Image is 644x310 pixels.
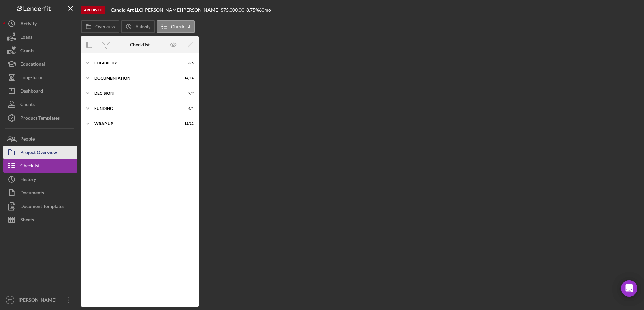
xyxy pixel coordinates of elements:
[20,30,32,45] div: Loans
[3,71,77,84] button: Long-Term
[3,213,77,226] button: Sheets
[3,44,77,57] button: Grants
[182,106,194,111] div: 4 / 4
[130,42,150,48] div: Checklist
[8,298,12,302] text: ET
[20,98,35,113] div: Clients
[3,84,77,98] button: Dashboard
[20,132,35,147] div: People
[157,20,195,33] button: Checklist
[221,7,246,13] div: $75,000.00
[143,7,221,13] div: [PERSON_NAME] [PERSON_NAME] |
[621,280,637,297] div: Open Intercom Messenger
[246,7,259,13] div: 8.75 %
[20,71,42,86] div: Long-Term
[259,7,271,13] div: 60 mo
[121,20,155,33] button: Activity
[20,213,34,228] div: Sheets
[3,98,77,111] button: Clients
[94,76,177,80] div: Documentation
[3,57,77,71] button: Educational
[135,24,150,29] label: Activity
[3,293,77,307] button: ET[PERSON_NAME]
[182,91,194,95] div: 9 / 9
[3,173,77,186] button: History
[20,186,44,201] div: Documents
[94,122,177,126] div: Wrap Up
[94,106,177,111] div: Funding
[3,30,77,44] button: Loans
[3,199,77,213] button: Document Templates
[3,111,77,125] button: Product Templates
[20,159,40,174] div: Checklist
[20,199,64,215] div: Document Templates
[182,61,194,65] div: 6 / 6
[20,84,43,99] div: Dashboard
[20,44,34,59] div: Grants
[3,159,77,173] button: Checklist
[81,20,119,33] button: Overview
[182,122,194,126] div: 12 / 12
[3,17,77,30] button: Activity
[171,24,190,29] label: Checklist
[20,17,37,32] div: Activity
[17,293,61,308] div: [PERSON_NAME]
[20,57,45,72] div: Educational
[20,146,57,161] div: Project Overview
[20,111,60,126] div: Product Templates
[111,7,143,13] div: |
[3,132,77,146] button: People
[95,24,115,29] label: Overview
[3,186,77,199] button: Documents
[94,61,177,65] div: Eligibility
[182,76,194,80] div: 14 / 14
[81,6,105,14] div: Archived
[3,146,77,159] button: Project Overview
[20,173,36,188] div: History
[111,7,142,13] b: Candid Art LLC
[94,91,177,95] div: Decision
